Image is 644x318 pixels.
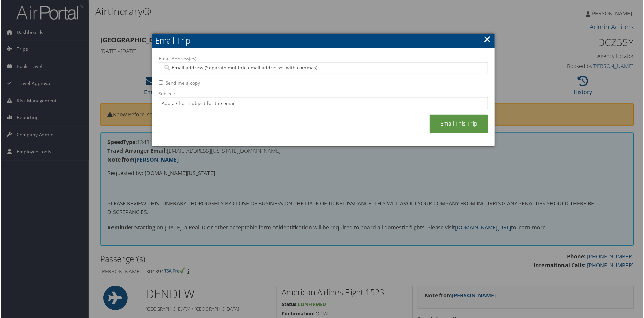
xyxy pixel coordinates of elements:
label: Subject: [158,91,489,97]
input: Email address (Separate multiple email addresses with commas) [162,65,484,71]
label: Email Address(es): [158,56,489,62]
label: Send me a copy [165,80,199,87]
h2: Email Trip [151,34,495,48]
a: × [484,33,492,46]
input: Add a short subject for the email [158,97,489,110]
a: Email This Trip [430,115,489,134]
